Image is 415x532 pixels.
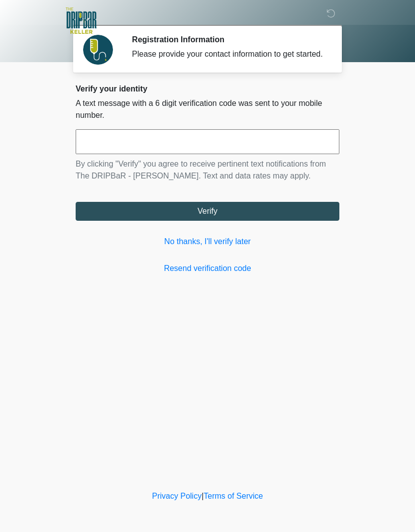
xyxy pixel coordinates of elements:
img: The DRIPBaR - Keller Logo [66,7,97,34]
a: Resend verification code [76,263,339,274]
a: Privacy Policy [152,492,202,500]
img: Agent Avatar [83,35,113,65]
a: Terms of Service [204,492,263,500]
button: Verify [76,202,339,221]
div: Please provide your contact information to get started. [132,48,324,60]
p: By clicking "Verify" you agree to receive pertinent text notifications from The DRIPBaR - [PERSON... [76,158,339,182]
a: No thanks, I'll verify later [76,236,339,248]
p: A text message with a 6 digit verification code was sent to your mobile number. [76,97,339,121]
h2: Verify your identity [76,84,339,93]
a: | [202,492,204,500]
